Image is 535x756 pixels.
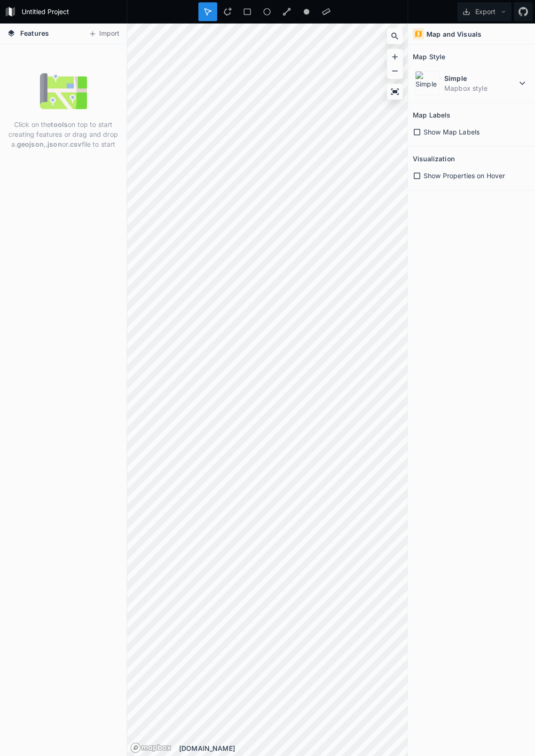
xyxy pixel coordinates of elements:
[46,140,62,148] strong: .json
[426,29,481,39] h4: Map and Visuals
[415,71,440,95] img: Simple
[413,49,445,64] h2: Map Style
[84,26,124,41] button: Import
[7,119,119,149] p: Click on the on top to start creating features or drag and drop a , or file to start
[15,140,44,148] strong: .geojson
[179,743,408,753] div: [DOMAIN_NAME]
[51,120,68,128] strong: tools
[444,83,517,93] dd: Mapbox style
[413,151,455,166] h2: Visualization
[424,127,480,137] span: Show Map Labels
[20,28,49,38] span: Features
[68,140,82,148] strong: .csv
[413,108,450,122] h2: Map Labels
[444,73,517,83] dt: Simple
[457,2,511,21] button: Export
[130,742,172,753] a: Mapbox logo
[40,68,87,115] img: empty
[424,171,505,181] span: Show Properties on Hover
